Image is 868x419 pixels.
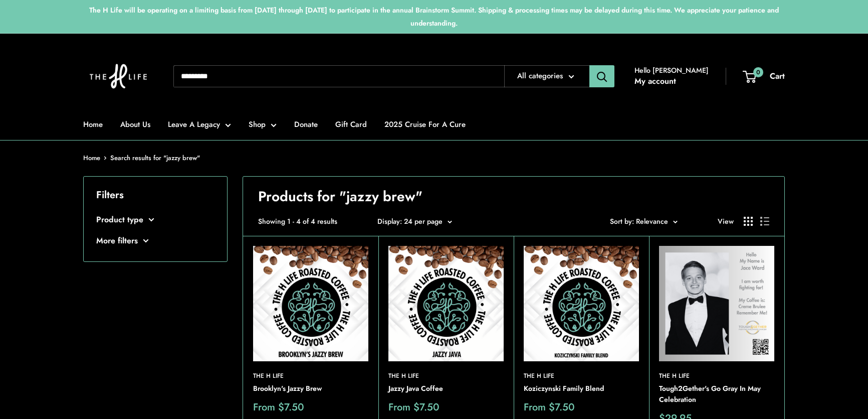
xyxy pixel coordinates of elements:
button: 24 per page [404,215,452,228]
span: View [718,215,734,228]
a: Home [83,153,100,163]
a: Brooklyn's Jazzy Brew [253,383,368,394]
a: Shop [249,117,277,131]
span: Sort by: Relevance [610,216,668,226]
img: Jazzy Java Coffee [388,246,504,361]
a: Koziczynski Family Blend [524,383,639,394]
span: 0 [753,67,763,77]
img: The H Life [83,44,153,109]
a: Jazzy Java Coffee [388,383,504,394]
a: Home [83,117,103,131]
label: Display: [377,215,402,228]
button: Sort by: Relevance [610,215,678,228]
span: From $7.50 [253,402,304,412]
p: Filters [96,186,214,204]
button: Product type [96,212,214,227]
nav: Breadcrumb [83,152,200,164]
img: Tough2Gether's Go Gray In May Celebration [659,246,774,361]
span: 24 per page [404,216,443,226]
span: Cart [770,70,785,82]
a: My account [634,74,676,89]
a: Tough2Gether's Go Gray In May CelebrationTough2Gether's Go Gray In May Celebration [659,246,774,361]
a: Donate [294,117,318,131]
span: Showing 1 - 4 of 4 results [258,215,337,228]
button: Display products as list [760,217,769,226]
input: Search... [173,65,504,87]
span: Hello [PERSON_NAME] [634,64,709,77]
span: Search results for "jazzy brew" [110,153,200,163]
span: From $7.50 [524,402,575,412]
a: The H Life [524,371,639,381]
a: Leave A Legacy [168,117,231,131]
button: Display products as grid [744,217,753,226]
a: About Us [120,117,150,131]
a: 0 Cart [744,69,785,84]
a: Tough2Gether's Go Gray In May Celebration [659,383,774,405]
a: The H Life [388,371,504,381]
h1: Products for "jazzy brew" [258,187,769,207]
button: More filters [96,233,214,248]
button: Search [589,65,614,87]
a: The H Life [659,371,774,381]
a: Gift Card [335,117,367,131]
a: The H Life [253,371,368,381]
a: 2025 Cruise For A Cure [384,117,466,131]
span: From $7.50 [388,402,440,412]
